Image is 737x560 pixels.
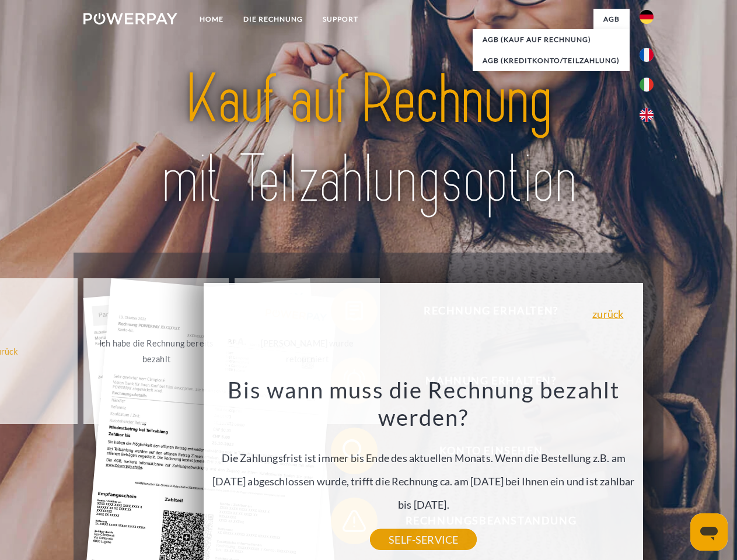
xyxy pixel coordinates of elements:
[593,9,630,30] a: agb
[473,29,630,50] a: AGB (Kauf auf Rechnung)
[592,309,623,319] a: zurück
[640,78,654,92] img: it
[370,529,477,550] a: SELF-SERVICE
[90,335,222,367] div: Ich habe die Rechnung bereits bezahlt
[640,48,654,62] img: fr
[233,9,313,30] a: DIE RECHNUNG
[211,376,637,540] div: Die Zahlungsfrist ist immer bis Ende des aktuellen Monats. Wenn die Bestellung z.B. am [DATE] abg...
[690,513,728,551] iframe: Schaltfläche zum Öffnen des Messaging-Fensters
[211,376,637,432] h3: Bis wann muss die Rechnung bezahlt werden?
[83,13,177,24] img: logo-powerpay-white.svg
[111,56,626,223] img: title-powerpay_de.svg
[313,9,368,30] a: SUPPORT
[640,10,654,24] img: de
[640,108,654,122] img: en
[473,50,630,71] a: AGB (Kreditkonto/Teilzahlung)
[190,9,233,30] a: Home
